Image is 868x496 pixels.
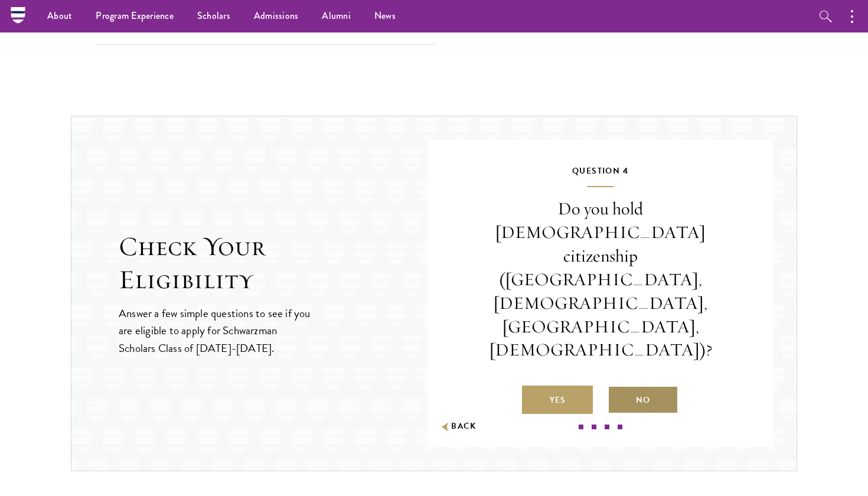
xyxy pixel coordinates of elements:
button: Back [439,420,477,433]
p: Answer a few simple questions to see if you are eligible to apply for Schwarzman Scholars Class o... [119,305,312,356]
h2: Check Your Eligibility [119,230,428,296]
label: Yes [522,386,593,414]
p: Do you hold [DEMOGRAPHIC_DATA] citizenship ([GEOGRAPHIC_DATA], [DEMOGRAPHIC_DATA], [GEOGRAPHIC_DA... [463,197,738,362]
h5: Question 4 [463,164,738,187]
label: No [608,386,678,414]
